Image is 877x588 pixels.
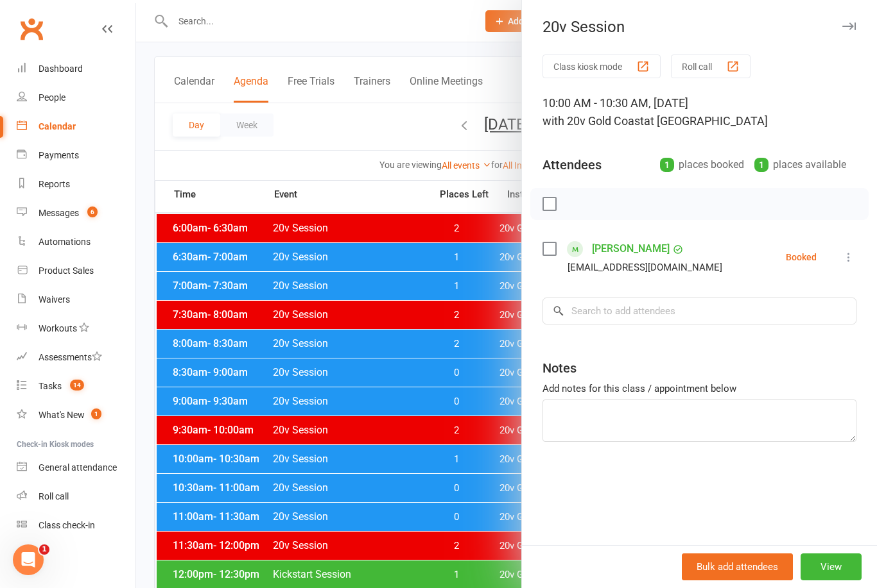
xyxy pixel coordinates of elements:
div: [EMAIL_ADDRESS][DOMAIN_NAME] [568,259,722,276]
div: 10:00 AM - 10:30 AM, [DATE] [543,94,856,130]
button: Bulk add attendees [682,553,793,580]
span: 1 [91,408,101,419]
div: Assessments [39,352,102,362]
div: What's New [39,410,85,420]
a: Tasks 14 [17,372,135,401]
a: [PERSON_NAME] [592,239,670,259]
span: with 20v Gold Coast [543,114,644,128]
a: Payments [17,141,135,170]
div: Automations [39,237,91,247]
a: Assessments [17,343,135,372]
div: Workouts [39,323,77,333]
a: Reports [17,170,135,199]
div: Add notes for this class / appointment below [543,381,856,396]
button: View [801,553,862,580]
div: Payments [39,150,79,160]
div: Waivers [39,294,70,305]
div: 20v Session [522,18,877,36]
div: Attendees [543,156,602,174]
input: Search to add attendees [543,298,856,324]
div: General attendance [39,462,117,473]
div: Notes [543,359,577,377]
a: Product Sales [17,256,135,285]
a: What's New1 [17,401,135,430]
div: Reports [39,179,70,189]
div: Booked [786,253,817,262]
a: Messages 6 [17,199,135,228]
div: places booked [660,156,744,174]
a: Workouts [17,314,135,343]
iframe: Intercom live chat [13,544,44,575]
span: at [GEOGRAPHIC_DATA] [644,114,768,128]
button: Class kiosk mode [543,55,661,78]
a: Calendar [17,112,135,141]
span: 1 [39,544,49,555]
span: 6 [87,206,98,217]
div: Tasks [39,381,62,391]
a: General attendance kiosk mode [17,453,135,482]
div: Calendar [39,121,76,131]
div: Product Sales [39,265,94,276]
a: Clubworx [15,13,48,45]
div: Class check-in [39,520,95,530]
div: 1 [660,158,674,172]
span: 14 [70,380,84,391]
div: Roll call [39,491,69,501]
a: Automations [17,228,135,256]
a: Waivers [17,285,135,314]
a: Dashboard [17,55,135,83]
div: Messages [39,208,79,218]
a: Roll call [17,482,135,511]
div: places available [754,156,846,174]
button: Roll call [671,55,751,78]
a: People [17,83,135,112]
a: Class kiosk mode [17,511,135,540]
div: Dashboard [39,63,83,74]
div: People [39,92,65,103]
div: 1 [754,158,768,172]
